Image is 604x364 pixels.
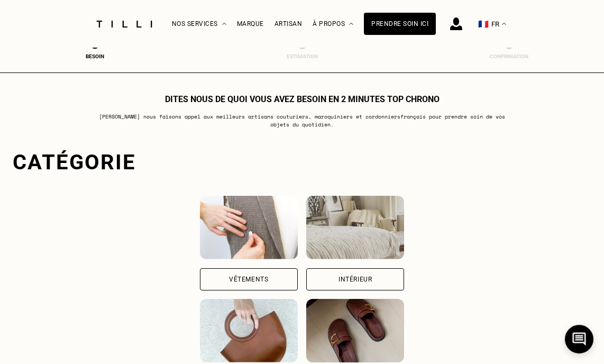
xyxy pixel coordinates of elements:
[200,196,298,259] img: Vêtements
[93,21,156,28] img: Logo du service de couturière Tilli
[93,113,512,129] p: [PERSON_NAME] nous faisons appel aux meilleurs artisans couturiers , maroquiniers et cordonniers ...
[473,1,511,48] button: 🇫🇷 FR
[313,1,353,48] div: À propos
[488,53,530,59] div: Confirmation
[478,19,489,29] span: 🇫🇷
[200,299,298,362] img: Accessoires
[502,23,506,25] img: menu déroulant
[13,150,591,175] div: Catégorie
[364,13,436,35] a: Prendre soin ici
[274,20,303,28] a: Artisan
[338,276,372,283] div: Intérieur
[306,196,404,259] img: Intérieur
[229,276,268,283] div: Vêtements
[172,1,226,48] div: Nos services
[237,20,264,28] a: Marque
[165,94,440,104] h1: Dites nous de quoi vous avez besoin en 2 minutes top chrono
[222,23,226,25] img: Menu déroulant
[74,53,116,59] div: Besoin
[349,23,353,25] img: Menu déroulant à propos
[281,53,323,59] div: Estimation
[306,299,404,362] img: Chaussures
[450,17,462,30] img: icône connexion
